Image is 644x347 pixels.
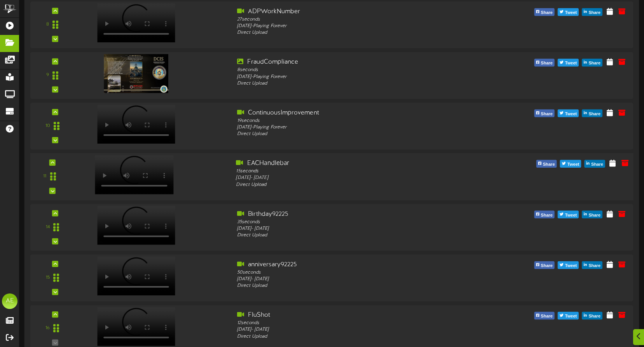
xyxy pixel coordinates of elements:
[46,224,50,231] div: 14
[558,8,579,16] button: Tweet
[539,59,554,68] span: Share
[236,159,478,168] div: EACHandlebar
[587,110,602,118] span: Share
[237,7,476,16] div: ADPWorkNumber
[566,160,581,169] span: Tweet
[237,333,476,340] div: Direct Upload
[539,9,554,17] span: Share
[45,123,50,129] div: 10
[237,326,476,333] div: [DATE] - [DATE]
[585,160,605,168] button: Share
[560,160,581,168] button: Tweet
[558,211,579,219] button: Tweet
[582,59,602,67] button: Share
[2,293,17,309] div: AE
[45,325,50,332] div: 16
[582,109,602,117] button: Share
[237,118,476,124] div: 19 seconds
[534,8,555,16] button: Share
[237,29,476,36] div: Direct Upload
[236,182,478,188] div: Direct Upload
[564,9,578,17] span: Tweet
[534,261,555,269] button: Share
[237,73,476,80] div: [DATE] - Playing Forever
[237,210,476,219] div: Birthday92225
[587,59,602,68] span: Share
[587,262,602,270] span: Share
[237,16,476,23] div: 27 seconds
[237,260,476,269] div: anniversary92225
[564,59,578,68] span: Tweet
[237,276,476,283] div: [DATE] - [DATE]
[582,8,602,16] button: Share
[558,59,579,67] button: Tweet
[582,211,602,219] button: Share
[536,160,557,168] button: Share
[587,312,602,321] span: Share
[587,211,602,220] span: Share
[558,109,579,117] button: Tweet
[237,109,476,118] div: ContinuousImprovement
[237,269,476,276] div: 50 seconds
[534,59,555,67] button: Share
[237,131,476,137] div: Direct Upload
[582,312,602,320] button: Share
[539,312,554,321] span: Share
[539,211,554,220] span: Share
[564,262,578,270] span: Tweet
[558,312,579,320] button: Tweet
[534,312,555,320] button: Share
[237,124,476,131] div: [DATE] - Playing Forever
[558,261,579,269] button: Tweet
[564,312,578,321] span: Tweet
[236,168,478,175] div: 15 seconds
[237,80,476,87] div: Direct Upload
[582,261,602,269] button: Share
[237,311,476,320] div: FluShot
[46,274,50,281] div: 15
[104,54,169,93] img: a65f5b85-af47-448c-9064-81a28f9015cc.png
[541,160,557,169] span: Share
[564,110,578,118] span: Tweet
[590,160,605,169] span: Share
[237,219,476,225] div: 35 seconds
[539,262,554,270] span: Share
[587,9,602,17] span: Share
[236,175,478,181] div: [DATE] - [DATE]
[534,109,555,117] button: Share
[534,211,555,219] button: Share
[237,58,476,67] div: FraudCompliance
[564,211,578,220] span: Tweet
[237,23,476,29] div: [DATE] - Playing Forever
[539,110,554,118] span: Share
[237,226,476,232] div: [DATE] - [DATE]
[237,232,476,239] div: Direct Upload
[43,173,46,180] div: 11
[46,21,49,28] div: 8
[46,72,49,79] div: 9
[237,67,476,73] div: 8 seconds
[237,283,476,289] div: Direct Upload
[237,320,476,326] div: 12 seconds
